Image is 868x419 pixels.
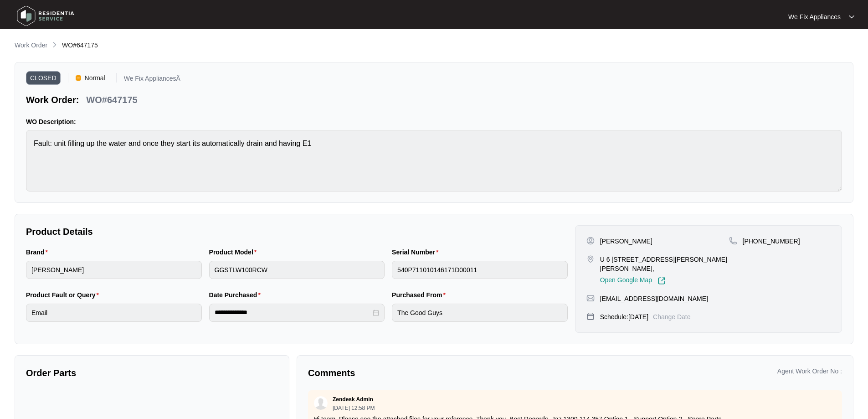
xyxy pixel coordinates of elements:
[26,290,103,300] label: Product Fault or Query
[314,396,328,410] img: user.svg
[392,261,568,279] input: Serial Number
[333,405,375,411] p: [DATE] 12:58 PM
[26,93,79,106] p: Work Order:
[26,367,278,379] p: Order Parts
[15,41,47,50] p: Work Order
[653,312,691,321] p: Change Date
[81,71,109,85] span: Normal
[777,367,842,376] p: Agent Work Order No :
[26,261,202,279] input: Brand
[600,277,666,285] a: Open Google Map
[209,290,264,300] label: Date Purchased
[600,255,729,273] p: U 6 [STREET_ADDRESS][PERSON_NAME][PERSON_NAME],
[215,308,371,317] input: Date Purchased
[26,225,568,238] p: Product Details
[76,75,81,81] img: Vercel Logo
[26,130,842,191] textarea: Fault: unit filling up the water and once they start its automatically drain and having E1
[600,312,648,321] p: Schedule: [DATE]
[586,312,595,321] img: map-pin
[849,15,854,19] img: dropdown arrow
[600,294,708,303] p: [EMAIL_ADDRESS][DOMAIN_NAME]
[600,237,652,246] p: [PERSON_NAME]
[26,304,202,322] input: Product Fault or Query
[586,255,595,263] img: map-pin
[26,248,51,257] label: Brand
[586,294,595,302] img: map-pin
[743,237,800,246] p: [PHONE_NUMBER]
[392,304,568,322] input: Purchased From
[86,93,137,106] p: WO#647175
[62,41,98,49] span: WO#647175
[333,396,373,403] p: Zendesk Admin
[788,12,841,21] p: We Fix Appliances
[26,71,61,85] span: CLOSED
[308,367,569,379] p: Comments
[657,277,666,285] img: Link-External
[392,290,449,300] label: Purchased From
[124,75,180,85] p: We Fix AppliancesÂ
[26,117,842,126] p: WO Description:
[209,261,385,279] input: Product Model
[51,41,58,48] img: chevron-right
[209,248,261,257] label: Product Model
[14,2,77,30] img: residentia service logo
[13,41,49,51] a: Work Order
[729,237,737,245] img: map-pin
[392,248,442,257] label: Serial Number
[586,237,595,245] img: user-pin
